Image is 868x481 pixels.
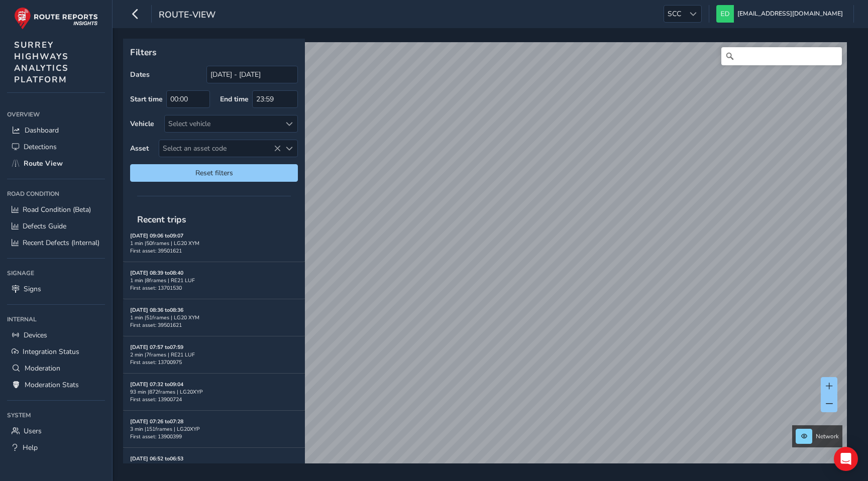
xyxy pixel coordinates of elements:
a: Moderation [7,360,105,377]
label: Start time [130,94,163,104]
span: Reset filters [138,168,290,178]
a: Dashboard [7,122,105,139]
div: Signage [7,266,105,281]
div: Internal [7,312,105,327]
span: SCC [664,6,685,22]
a: Devices [7,327,105,343]
p: Filters [130,46,298,59]
span: [EMAIL_ADDRESS][DOMAIN_NAME] [737,5,843,23]
span: First asset: 39501621 [130,321,182,329]
span: Detections [24,142,57,152]
span: Help [23,443,38,452]
a: Route View [7,155,105,172]
div: 2 min | 41 frames | RE21 LUF [130,462,298,470]
span: Integration Status [23,347,79,356]
label: Vehicle [130,119,154,129]
span: Users [24,426,42,436]
span: Signs [24,284,41,294]
strong: [DATE] 07:32 to 09:04 [130,381,183,388]
img: rr logo [14,7,98,30]
a: Recent Defects (Internal) [7,234,105,251]
div: Open Intercom Messenger [834,447,858,471]
img: diamond-layout [716,5,734,23]
span: Select an asset code [159,140,281,157]
span: Moderation [25,364,60,373]
a: Road Condition (Beta) [7,201,105,218]
a: Defects Guide [7,218,105,234]
div: 2 min | 7 frames | RE21 LUF [130,351,298,358]
div: Overview [7,107,105,122]
div: 1 min | 50 frames | LG20 XYM [130,239,298,247]
span: First asset: 13900724 [130,396,182,403]
span: Dashboard [25,126,59,135]
label: End time [220,94,249,104]
label: Asset [130,144,149,153]
div: 1 min | 8 frames | RE21 LUF [130,277,298,284]
span: First asset: 39501621 [130,247,182,255]
span: Devices [24,330,47,340]
a: Moderation Stats [7,377,105,393]
strong: [DATE] 07:57 to 07:59 [130,343,183,351]
span: First asset: 13701530 [130,284,182,292]
span: Network [816,432,839,440]
span: SURREY HIGHWAYS ANALYTICS PLATFORM [14,39,69,85]
span: Recent Defects (Internal) [23,238,99,248]
input: Search [721,47,842,65]
canvas: Map [127,42,847,475]
button: Reset filters [130,164,298,182]
span: Defects Guide [23,221,66,231]
span: route-view [159,9,215,23]
div: 3 min | 151 frames | LG20XYP [130,425,298,433]
span: Road Condition (Beta) [23,205,91,214]
span: Moderation Stats [25,380,79,390]
a: Integration Status [7,343,105,360]
div: System [7,408,105,423]
button: [EMAIL_ADDRESS][DOMAIN_NAME] [716,5,846,23]
label: Dates [130,70,150,79]
strong: [DATE] 09:06 to 09:07 [130,232,183,239]
div: Road Condition [7,186,105,201]
div: 1 min | 51 frames | LG20 XYM [130,314,298,321]
a: Help [7,439,105,456]
strong: [DATE] 08:36 to 08:36 [130,306,183,314]
strong: [DATE] 06:52 to 06:53 [130,455,183,462]
div: Select vehicle [165,115,281,132]
a: Signs [7,281,105,297]
a: Detections [7,139,105,155]
div: 93 min | 872 frames | LG20XYP [130,388,298,396]
a: Users [7,423,105,439]
strong: [DATE] 07:26 to 07:28 [130,418,183,425]
div: Select an asset code [281,140,297,157]
span: First asset: 13900399 [130,433,182,440]
span: Route View [24,159,63,168]
strong: [DATE] 08:39 to 08:40 [130,269,183,277]
span: Recent trips [130,206,193,232]
span: First asset: 13700975 [130,358,182,366]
